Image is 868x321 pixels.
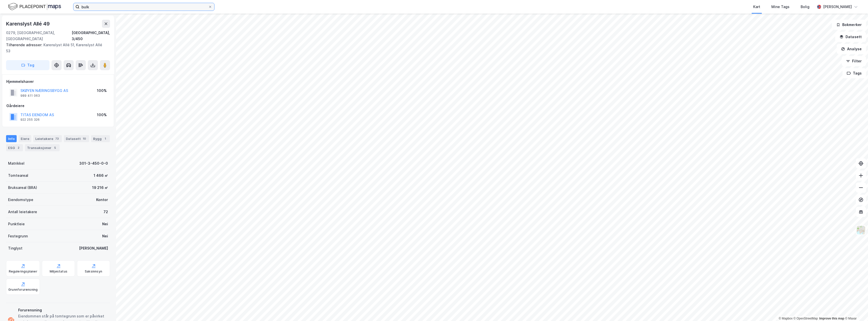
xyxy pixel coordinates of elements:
div: 0279, [GEOGRAPHIC_DATA], [GEOGRAPHIC_DATA] [6,30,72,42]
div: 2 [16,145,21,150]
div: Kontrollprogram for chat [843,297,868,321]
div: 10 [82,136,87,141]
div: Forurensning [18,307,108,313]
div: Tinglyst [8,245,22,251]
div: Datasett [64,135,89,142]
a: Improve this map [819,317,844,320]
div: Gårdeiere [6,103,110,109]
div: [PERSON_NAME] [79,245,108,251]
div: Karenslyst Allé 49 [6,20,50,28]
button: Filter [842,56,866,66]
a: OpenStreetMap [794,317,818,320]
div: Kontor [96,197,108,203]
div: Nei [102,221,108,227]
div: 1 [103,136,108,141]
div: Transaksjoner [25,144,60,151]
div: 922 255 326 [20,118,40,122]
input: Søk på adresse, matrikkel, gårdeiere, leietakere eller personer [79,3,208,11]
div: 989 411 063 [20,94,40,98]
div: 19 216 ㎡ [92,185,108,191]
button: Bokmerker [832,20,866,30]
div: 73 [54,136,60,141]
div: Eiere [19,135,31,142]
div: Bygg [91,135,110,142]
div: Saksinnsyn [85,269,102,274]
div: Antall leietakere [8,209,37,215]
button: Analyse [837,44,866,54]
div: Kart [753,4,760,10]
div: [PERSON_NAME] [823,4,852,10]
div: Eiendomstype [8,197,33,203]
div: Reguleringsplaner [9,269,37,274]
img: Z [856,225,866,235]
div: 100% [97,88,107,94]
div: 1 466 ㎡ [94,172,108,179]
div: Mine Tags [771,4,790,10]
button: Datasett [835,32,866,42]
div: Festegrunn [8,233,28,239]
div: Grunnforurensning [8,288,38,292]
button: Tags [843,68,866,78]
div: Nei [102,233,108,239]
div: Bolig [801,4,809,10]
a: Mapbox [779,317,793,320]
div: Bruksareal (BRA) [8,185,37,191]
div: ESG [6,144,23,151]
iframe: Chat Widget [843,297,868,321]
div: Karenslyst Allé 51, Karenslyst Allé 53 [6,42,106,54]
div: 5 [52,145,58,150]
div: Tomteareal [8,172,28,179]
div: Info [6,135,17,142]
span: Tilhørende adresser: [6,43,43,47]
img: logo.f888ab2527a4732fd821a326f86c7f29.svg [8,2,61,11]
div: Leietakere [33,135,62,142]
div: Punktleie [8,221,25,227]
div: Matrikkel [8,160,24,166]
div: [GEOGRAPHIC_DATA], 3/450 [72,30,110,42]
div: 301-3-450-0-0 [79,160,108,166]
div: Hjemmelshaver [6,79,110,85]
div: Miljøstatus [50,269,67,274]
div: 72 [103,209,108,215]
div: 100% [97,112,107,118]
button: Tag [6,60,49,70]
